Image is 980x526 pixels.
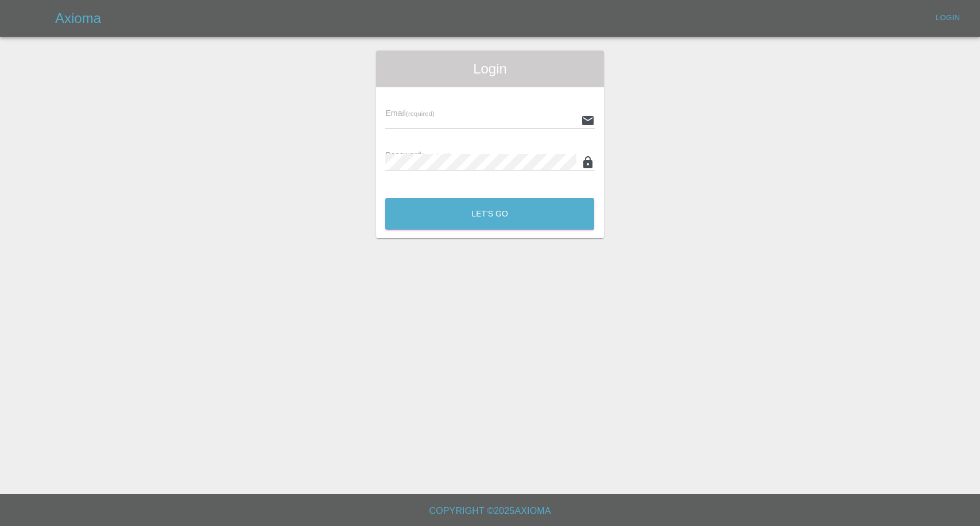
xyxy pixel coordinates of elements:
h5: Axioma [55,9,101,28]
button: Let's Go [385,198,594,230]
small: (required) [406,110,435,117]
a: Login [929,9,966,27]
h6: Copyright © 2025 Axioma [9,503,971,519]
span: Password [385,150,450,160]
span: Email [385,109,434,118]
span: Login [385,60,594,78]
small: (required) [421,152,450,159]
